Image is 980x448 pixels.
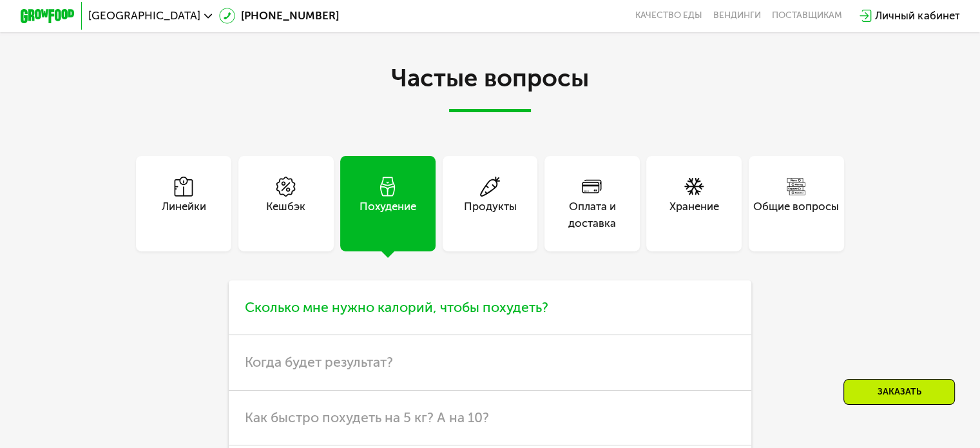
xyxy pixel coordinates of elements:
[162,199,206,231] div: Линейки
[843,379,955,405] div: Заказать
[772,10,842,21] div: поставщикам
[669,199,719,231] div: Хранение
[109,64,871,112] h2: Частые вопросы
[266,199,305,231] div: Кешбэк
[753,199,839,231] div: Общие вопросы
[635,10,702,21] a: Качество еды
[544,199,640,231] div: Оплата и доставка
[245,354,393,370] span: Когда будет результат?
[464,199,517,231] div: Продукты
[219,8,339,24] a: [PHONE_NUMBER]
[713,10,761,21] a: Вендинги
[360,199,416,231] div: Похудение
[245,409,489,425] span: Как быстро похудеть на 5 кг? А на 10?
[88,10,200,21] span: [GEOGRAPHIC_DATA]
[245,299,548,315] span: Сколько мне нужно калорий, чтобы похудеть?
[875,8,959,24] div: Личный кабинет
